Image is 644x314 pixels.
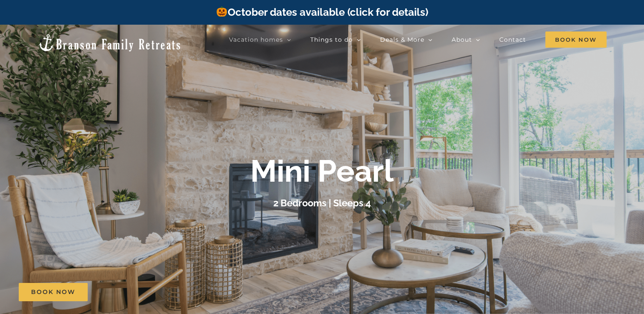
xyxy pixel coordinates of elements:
[452,37,472,43] span: About
[229,31,607,48] nav: Main Menu
[273,197,371,208] h3: 2 Bedrooms | Sleeps 4
[380,37,424,43] span: Deals & More
[545,31,607,48] span: Book Now
[452,31,480,48] a: About
[216,6,428,18] a: October dates available (click for details)
[229,31,291,48] a: Vacation homes
[229,37,283,43] span: Vacation homes
[499,31,526,48] a: Contact
[19,283,88,301] a: Book Now
[310,37,353,43] span: Things to do
[31,288,75,296] span: Book Now
[217,6,227,17] img: 🎃
[380,31,432,48] a: Deals & More
[37,33,182,52] img: Branson Family Retreats Logo
[499,37,526,43] span: Contact
[250,153,394,189] b: Mini Pearl
[310,31,361,48] a: Things to do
